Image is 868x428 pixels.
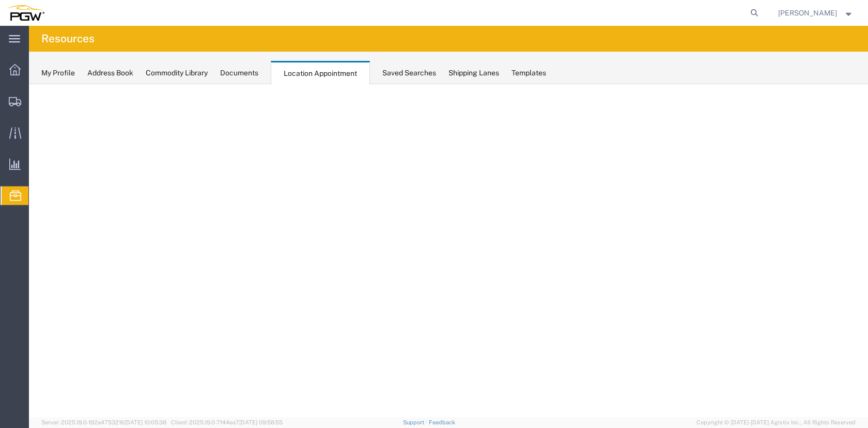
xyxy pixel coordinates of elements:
[403,419,429,425] a: Support
[778,7,854,19] button: [PERSON_NAME]
[41,26,95,52] h4: Resources
[448,68,499,78] div: Shipping Lanes
[382,68,436,78] div: Saved Searches
[512,68,546,78] div: Templates
[41,68,75,78] div: My Profile
[125,419,166,425] span: [DATE] 10:05:38
[220,68,258,78] div: Documents
[87,68,133,78] div: Address Book
[7,5,44,21] img: logo
[41,419,166,425] span: Server: 2025.19.0-192a4753216
[271,61,370,85] div: Location Appointment
[778,7,837,19] span: Brandy Shannon
[696,418,856,427] span: Copyright © [DATE]-[DATE] Agistix Inc., All Rights Reserved
[429,419,455,425] a: Feedback
[29,84,868,417] iframe: FS Legacy Container
[146,68,208,78] div: Commodity Library
[171,419,283,425] span: Client: 2025.19.0-7f44ea7
[239,419,283,425] span: [DATE] 09:58:55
